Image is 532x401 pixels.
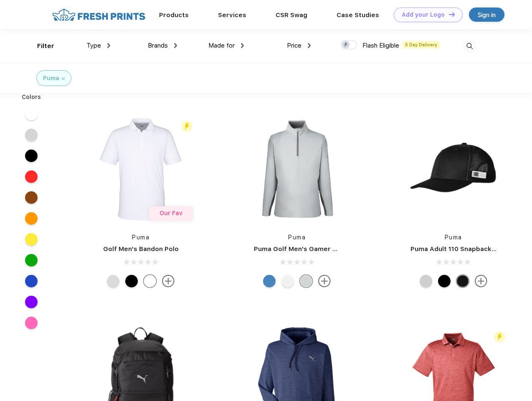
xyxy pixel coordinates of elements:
[37,41,54,51] div: Filter
[174,43,177,48] img: dropdown.png
[86,42,101,49] span: Type
[475,275,487,287] img: more.svg
[103,245,179,253] a: Golf Men's Bandon Polo
[300,275,312,287] div: High Rise
[218,11,246,19] a: Services
[50,8,148,22] img: fo%20logo%202.webp
[148,42,168,49] span: Brands
[478,10,496,20] div: Sign in
[62,77,65,80] img: filter_cancel.svg
[263,275,276,287] div: Bright Cobalt
[241,114,352,225] img: func=resize&h=266
[181,121,193,132] img: flash_active_toggle.svg
[132,234,149,241] a: Puma
[43,74,59,83] div: Puma
[463,39,476,53] img: desktop_search.svg
[208,42,235,49] span: Made for
[125,275,138,287] div: Puma Black
[144,275,156,287] div: Bright White
[494,331,505,343] img: flash_active_toggle.svg
[281,275,294,287] div: Bright White
[318,275,331,287] img: more.svg
[456,275,469,287] div: Pma Blk with Pma Blk
[402,11,445,18] div: Add your Logo
[420,275,432,287] div: Quarry Brt Whit
[107,43,110,48] img: dropdown.png
[254,245,386,253] a: Puma Golf Men's Gamer Golf Quarter-Zip
[288,234,306,241] a: Puma
[449,12,455,17] img: DT
[362,42,399,49] span: Flash Eligible
[160,210,182,216] span: Our Fav
[159,11,189,19] a: Products
[85,114,196,225] img: func=resize&h=266
[403,41,440,48] span: 5 Day Delivery
[287,42,301,49] span: Price
[469,8,504,22] a: Sign in
[445,234,462,241] a: Puma
[308,43,311,48] img: dropdown.png
[162,275,175,287] img: more.svg
[398,114,509,225] img: func=resize&h=266
[15,93,48,102] div: Colors
[107,275,119,287] div: High Rise
[276,11,307,19] a: CSR Swag
[241,43,244,48] img: dropdown.png
[438,275,451,287] div: Pma Blk Pma Blk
